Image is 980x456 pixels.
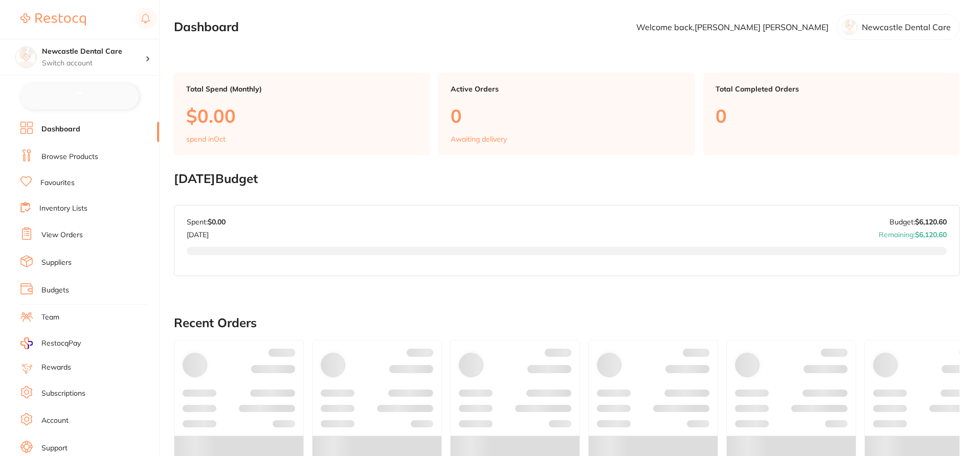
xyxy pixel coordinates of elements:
p: Budget: [889,218,947,226]
p: spend in Oct [186,135,226,143]
a: Active Orders0Awaiting delivery [438,73,695,155]
a: Total Spend (Monthly)$0.00spend inOct [174,73,430,155]
a: Team [41,312,59,323]
a: Browse Products [41,152,98,162]
strong: $6,120.60 [915,217,947,226]
h4: Newcastle Dental Care [42,47,145,57]
a: View Orders [41,230,83,240]
p: Remaining: [879,226,947,239]
img: Restocq Logo [20,13,86,26]
img: RestocqPay [20,337,33,349]
p: Welcome back, [PERSON_NAME] [PERSON_NAME] [636,22,829,32]
p: Spent: [187,218,226,226]
a: Dashboard [41,124,80,134]
a: Suppliers [41,258,72,268]
span: RestocqPay [41,338,81,349]
p: Awaiting delivery [451,135,507,143]
p: Active Orders [451,85,682,93]
img: Newcastle Dental Care [16,47,36,67]
h2: [DATE] Budget [174,172,960,186]
p: [DATE] [187,226,226,239]
a: Inventory Lists [39,203,87,214]
h2: Dashboard [174,20,239,34]
a: Budgets [41,285,69,295]
p: Total Completed Orders [716,85,947,93]
p: $0.00 [186,105,418,126]
strong: $6,120.60 [915,230,947,239]
a: Support [41,443,68,453]
h2: Recent Orders [174,316,960,330]
p: 0 [716,105,947,126]
strong: $0.00 [208,217,226,226]
a: Rewards [41,362,71,373]
p: Newcastle Dental Care [862,22,951,32]
p: Total Spend (Monthly) [186,85,418,93]
a: Subscriptions [41,389,85,399]
a: Favourites [40,178,75,188]
a: Account [41,416,69,426]
a: Restocq Logo [20,8,86,31]
p: 0 [451,105,682,126]
p: Switch account [42,58,145,69]
a: RestocqPay [20,337,81,349]
a: Total Completed Orders0 [703,73,960,155]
